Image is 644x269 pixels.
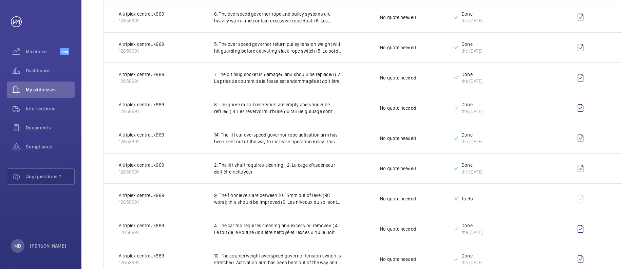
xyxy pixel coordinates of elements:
[461,11,482,17] p: Done
[461,17,482,24] div: the [DATE]
[119,259,164,266] p: 12658991
[26,143,75,150] span: Compliance
[119,138,164,145] p: 12658991
[214,41,343,54] p: 5. The over speed governor return pulley tension weight will hit guarding before activating slack...
[380,195,416,202] p: No quote needed
[461,138,482,145] div: the [DATE]
[119,162,164,168] p: A triplex centre Jk669
[380,74,416,81] p: No quote needed
[380,135,416,142] p: No quote needed
[214,162,343,175] p: 2. The lift shaft requires cleaning ( 2. La cage d’ascenseur doit être nettoyée)
[214,11,343,24] p: 6. The overspeed governor rope and pulley systems are heavily worn- and contain excessive rope du...
[461,259,482,266] div: the [DATE]
[119,222,164,229] p: A triplex centre Jk669
[119,78,164,85] p: 12658991
[119,192,164,199] p: A triplex centre Jk669
[26,48,60,55] span: Maximize
[214,252,343,266] p: 10. The counterweight overspeed governor tension switch is stretched. Activation arm has been ben...
[26,124,75,131] span: Documents
[461,108,482,115] div: the [DATE]
[26,86,75,93] span: My addresses
[461,71,482,78] p: Done
[119,71,164,78] p: A triplex centre Jk669
[14,243,21,249] p: MD
[60,48,69,55] span: Beta
[30,243,67,249] p: [PERSON_NAME]
[119,48,164,54] p: 12658991
[380,44,416,51] p: No quote needed
[119,168,164,175] p: 12658991
[214,71,343,85] p: 7. The pit plug socket is damaged and should be replaced ( 7. La prise de courant de la fosse est...
[119,229,164,236] p: 12658991
[119,101,164,108] p: A triplex centre Jk669
[461,168,482,175] div: the [DATE]
[461,229,482,236] div: the [DATE]
[214,131,343,145] p: 14. The lift car overspeed governor rope activation arm has been bent out of the way to increase ...
[214,192,343,205] p: 9. The floor levels are between 10-15mm out of level (RC worst) this should be improved (9. Les n...
[461,131,482,138] p: Done
[26,105,75,112] span: Interventions
[214,101,343,115] p: 8. The guide rail oil reservoirs are empty and should be refilled ( 8. Les réservoirs d'huile du ...
[119,199,164,205] p: 12658991
[119,11,164,17] p: A triplex centre Jk669
[119,41,164,48] p: A triplex centre Jk669
[461,162,482,168] p: Done
[461,101,482,108] p: Done
[461,252,482,259] p: Done
[26,173,74,180] span: Any questions ?
[380,165,416,172] p: No quote needed
[461,41,482,48] p: Done
[461,222,482,229] p: Done
[214,222,343,236] p: 4. The car top requires cleaning and excess oil removed ( 4. Le toit de la voiture doit être nett...
[119,252,164,259] p: A triplex centre Jk669
[380,226,416,232] p: No quote needed
[119,131,164,138] p: A triplex centre Jk669
[380,256,416,263] p: No quote needed
[461,48,482,54] div: the [DATE]
[26,67,75,74] span: Dashboard
[461,195,473,202] p: To do
[119,108,164,115] p: 12658991
[461,78,482,85] div: the [DATE]
[119,17,164,24] p: 12658991
[380,105,416,111] p: No quote needed
[380,14,416,21] p: No quote needed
